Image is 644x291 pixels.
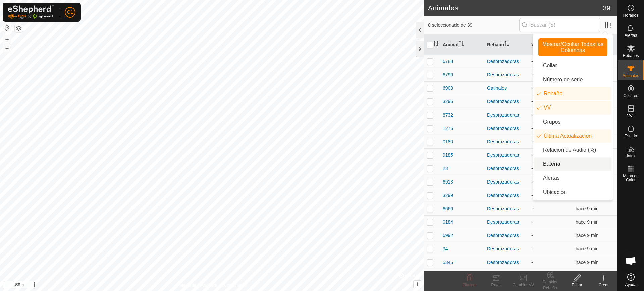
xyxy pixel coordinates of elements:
[534,143,611,157] li: enum.columnList.audioRatio
[534,171,611,185] li: animal.label.alerts
[484,35,529,55] th: Rebaño
[443,152,453,159] span: 9185
[563,282,590,288] div: Editar
[15,24,23,32] button: Capas del Mapa
[590,282,617,288] div: Crear
[487,205,526,212] div: Desbrozadoras
[487,58,526,65] div: Desbrozadoras
[621,251,641,271] div: Chat abierto
[534,73,611,86] li: neckband.label.serialNumber
[443,165,448,172] span: 23
[618,271,644,289] a: Ayuda
[459,42,464,47] p-sorticon: Activar para ordenar
[443,58,453,65] span: 6788
[417,281,418,287] span: i
[487,125,526,132] div: Desbrozadoras
[487,112,526,119] div: Desbrozadoras
[534,157,611,171] li: neckband.label.battery
[623,13,638,17] span: Horarios
[443,125,453,132] span: 1276
[443,192,453,199] span: 3299
[534,115,611,129] li: common.btn.groups
[623,94,638,98] span: Collares
[625,33,637,38] span: Alertas
[487,259,526,266] div: Desbrozadoras
[3,35,11,43] button: +
[531,193,533,198] app-display-virtual-paddock-transition: -
[443,112,453,119] span: 8732
[623,74,639,78] span: Animales
[531,126,533,131] app-display-virtual-paddock-transition: -
[224,282,247,288] a: Contáctenos
[625,283,637,287] span: Ayuda
[625,134,637,138] span: Estado
[538,38,607,56] button: Mostrar/Ocultar Todas las Columnas
[541,41,604,53] span: Mostrar/Ocultar Todas las Columnas
[619,174,642,182] span: Mapa de Calor
[443,85,453,92] span: 6908
[443,259,453,266] span: 5345
[531,179,533,185] app-display-virtual-paddock-transition: -
[627,114,634,118] span: VVs
[531,246,533,251] app-display-virtual-paddock-transition: -
[3,44,11,52] button: –
[534,59,611,72] li: neckband.label.title
[531,166,533,171] app-display-virtual-paddock-transition: -
[3,24,11,32] button: Restablecer Mapa
[627,154,635,158] span: Infra
[531,72,533,77] app-display-virtual-paddock-transition: -
[177,282,216,288] a: Política de Privacidad
[443,71,453,78] span: 6796
[534,101,611,115] li: vp.label.vp
[443,98,453,105] span: 3296
[510,282,537,288] div: Cambiar VV
[529,35,573,55] th: VV
[443,219,453,226] span: 0184
[487,178,526,186] div: Desbrozadoras
[531,139,533,144] app-display-virtual-paddock-transition: -
[576,246,598,251] span: 2 oct 2025, 8:22
[428,22,519,29] span: 0 seleccionado de 39
[603,3,610,13] span: 39
[483,282,510,288] div: Rutas
[576,206,598,211] span: 2 oct 2025, 8:21
[519,18,600,32] input: Buscar (S)
[531,85,533,91] app-display-virtual-paddock-transition: -
[531,59,533,64] app-display-virtual-paddock-transition: -
[487,85,526,92] div: Gatinales
[487,219,526,226] div: Desbrozadoras
[487,138,526,145] div: Desbrozadoras
[487,152,526,159] div: Desbrozadoras
[487,98,526,105] div: Desbrozadoras
[462,283,477,287] span: Eliminar
[531,99,533,104] app-display-virtual-paddock-transition: -
[487,192,526,199] div: Desbrozadoras
[531,152,533,158] app-display-virtual-paddock-transition: -
[531,233,533,238] app-display-virtual-paddock-transition: -
[433,42,439,47] p-sorticon: Activar para ordenar
[414,281,421,288] button: i
[443,245,448,252] span: 34
[537,279,563,291] div: Cambiar Rebaño
[623,54,639,58] span: Rebaños
[531,206,533,211] app-display-virtual-paddock-transition: -
[534,129,611,143] li: enum.columnList.lastUpdated
[504,42,509,47] p-sorticon: Activar para ordenar
[534,87,611,100] li: mob.label.mob
[443,178,453,186] span: 6913
[487,232,526,239] div: Desbrozadoras
[576,233,598,238] span: 2 oct 2025, 8:21
[576,260,598,265] span: 2 oct 2025, 8:22
[440,35,484,55] th: Animal
[487,71,526,78] div: Desbrozadoras
[531,112,533,118] app-display-virtual-paddock-transition: -
[8,5,54,19] img: Logo Gallagher
[531,219,533,225] app-display-virtual-paddock-transition: -
[67,9,73,16] span: O1
[576,219,598,225] span: 2 oct 2025, 8:21
[534,186,611,199] li: common.label.location
[443,232,453,239] span: 6992
[443,138,453,145] span: 0180
[531,260,533,265] app-display-virtual-paddock-transition: -
[487,165,526,172] div: Desbrozadoras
